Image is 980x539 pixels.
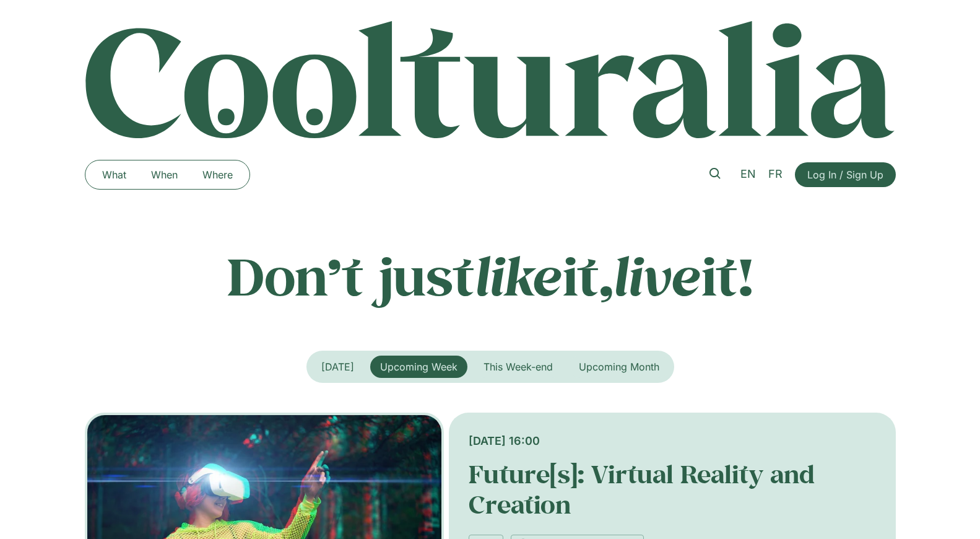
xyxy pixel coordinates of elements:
a: Log In / Sign Up [795,162,896,187]
a: What [90,165,139,185]
div: [DATE] 16:00 [469,432,875,449]
p: Don’t just it, it! [85,245,896,307]
span: Log In / Sign Up [807,167,883,182]
span: FR [768,167,783,180]
a: Where [190,165,245,185]
a: EN [734,165,762,183]
span: Upcoming Month [579,361,659,373]
em: live [614,241,701,310]
span: This Week-end [483,361,553,373]
a: When [139,165,190,185]
span: EN [740,167,756,180]
a: Future[s]: Virtual Reality and Creation [469,458,815,520]
span: [DATE] [321,361,354,373]
em: like [475,241,563,310]
span: Upcoming Week [380,361,457,373]
nav: Menu [90,165,245,185]
a: FR [762,165,789,183]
